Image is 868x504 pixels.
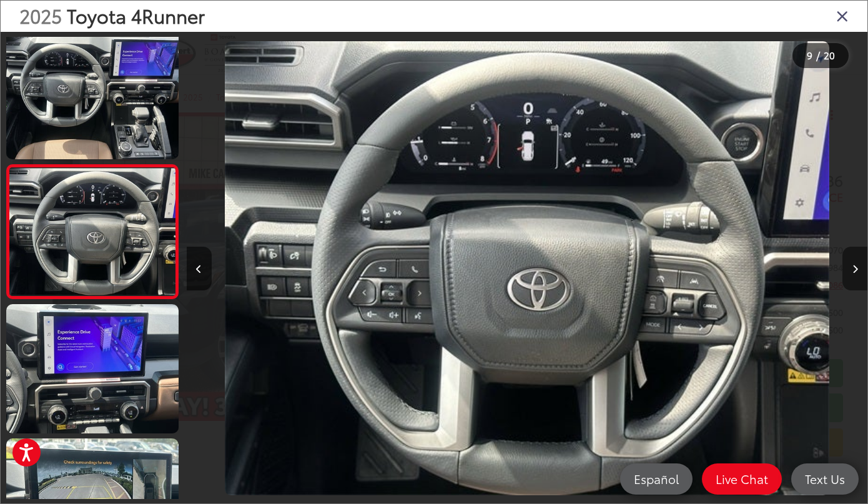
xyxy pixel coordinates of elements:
[836,7,849,24] i: Close gallery
[67,2,205,29] span: Toyota 4Runner
[620,463,693,495] a: Español
[824,48,835,62] span: 20
[799,471,851,487] span: Text Us
[19,2,62,29] span: 2025
[187,41,867,495] div: 2025 Toyota 4Runner Limited 8
[702,463,782,495] a: Live Chat
[628,471,685,487] span: Español
[7,168,177,295] img: 2025 Toyota 4Runner Limited
[807,48,812,62] span: 9
[815,51,821,60] span: /
[842,247,867,290] button: Next image
[187,247,212,290] button: Previous image
[4,303,180,435] img: 2025 Toyota 4Runner Limited
[709,471,774,487] span: Live Chat
[225,41,829,495] img: 2025 Toyota 4Runner Limited
[4,29,180,161] img: 2025 Toyota 4Runner Limited
[791,463,859,495] a: Text Us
